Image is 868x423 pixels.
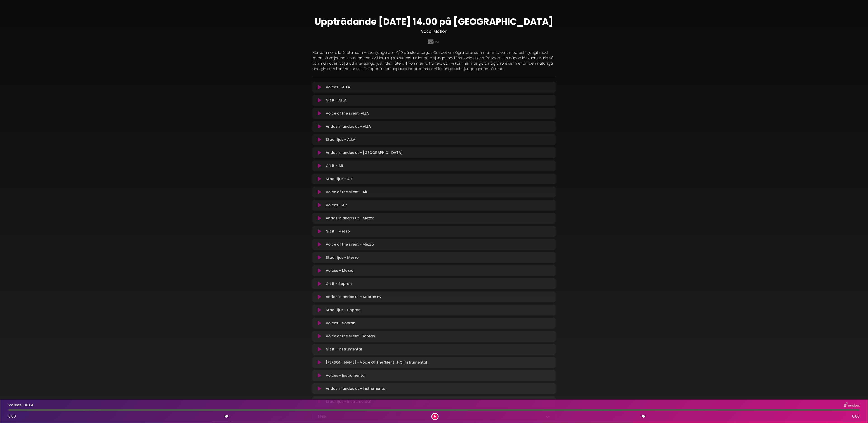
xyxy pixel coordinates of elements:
p: Andas in andas ut - Sopran ny [326,294,381,300]
p: Git it - Alt [326,163,343,169]
h1: Uppträdande [DATE] 14.00 på [GEOGRAPHIC_DATA] [312,16,556,27]
p: Voices - ALLA [8,402,34,408]
span: 0:00 [852,414,860,419]
span: 0:00 [8,414,16,419]
img: songbox-logo-white.png [844,402,860,408]
p: Git it - Sopran [326,281,352,287]
p: Git it - Mezzo [326,229,350,234]
p: Voice of the silent- Sopran [326,334,375,339]
p: Här kommer alla 6 låtar som vi ska sjunga den 4/10 på stora torget. Om det är några låtar som man... [312,50,556,72]
p: Voices - Mezzo [326,268,354,273]
p: [PERSON_NAME] - Voice Of The Silent_HQ Instrumental_ [326,360,430,365]
p: Stad i ljus - Mezzo [326,255,359,260]
p: Stad i ljus - Instrumental [326,399,371,404]
p: Andas in andas ut - Mezzo [326,216,374,221]
p: Voices - ALLA [326,85,350,90]
p: Voice of the silent - Alt [326,189,368,195]
p: Stad i ljus - Alt [326,176,352,182]
p: Voices - Alt [326,202,347,208]
p: Voice of the silent-ALLA [326,111,369,116]
p: Git it - Instrumental [326,347,362,352]
p: Voices - Instrumental [326,373,366,378]
h3: Vocal Motion [312,29,556,34]
p: Git it - ALLA [326,98,347,103]
a: PDF [435,40,440,44]
p: Andas in andas ut - [GEOGRAPHIC_DATA] [326,150,403,155]
p: Voices - Sopran [326,320,355,326]
p: Stad i ljus - Sopran [326,307,361,313]
p: Stad i ljus - ALLA [326,137,355,142]
p: Andas in andas ut - Instrumental [326,386,386,391]
p: Voice of the silent - Mezzo [326,242,374,247]
p: Andas in andas ut - ALLA [326,124,371,129]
